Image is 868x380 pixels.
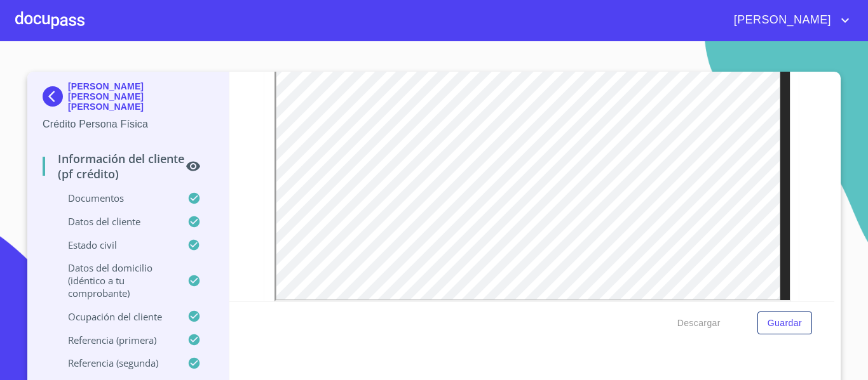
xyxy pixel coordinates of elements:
p: Datos del cliente [43,215,187,228]
span: Descargar [677,315,721,331]
div: [PERSON_NAME] [PERSON_NAME] [PERSON_NAME] [43,81,214,117]
p: Crédito Persona Física [43,117,214,132]
p: Datos del domicilio (idéntico a tu comprobante) [43,261,187,299]
button: account of current user [724,10,853,30]
button: Guardar [757,311,812,335]
span: Guardar [768,315,802,331]
span: [PERSON_NAME] [724,10,837,30]
p: Referencia (segunda) [43,357,187,369]
p: Documentos [43,192,187,204]
p: Estado Civil [43,239,187,251]
p: Referencia (primera) [43,334,187,346]
img: Docupass spot blue [43,86,68,107]
p: Ocupación del Cliente [43,310,187,323]
p: [PERSON_NAME] [PERSON_NAME] [PERSON_NAME] [68,81,214,112]
button: Descargar [672,311,726,335]
p: Información del cliente (PF crédito) [43,151,186,181]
